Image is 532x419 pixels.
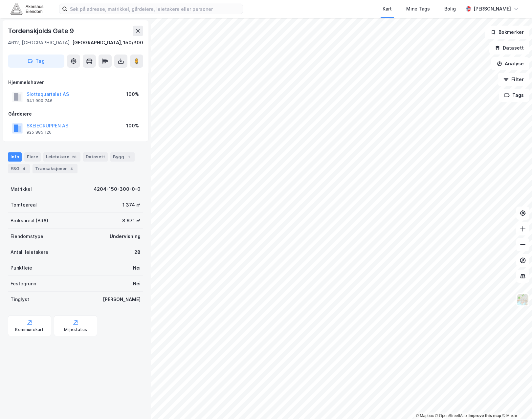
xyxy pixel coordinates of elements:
button: Analyse [491,57,529,70]
button: Datasett [489,41,529,55]
a: Improve this map [469,413,501,418]
div: 1 374 ㎡ [122,201,141,209]
img: Z [517,294,529,306]
div: Nei [133,264,141,272]
div: 925 885 126 [27,130,52,135]
div: 100% [126,122,139,130]
iframe: Chat Widget [499,387,532,419]
button: Bokmerker [485,26,529,39]
div: Datasett [83,152,108,162]
div: Info [8,152,22,162]
div: [GEOGRAPHIC_DATA], 150/300 [72,39,143,47]
div: Festegrunn [11,280,36,288]
div: [PERSON_NAME] [474,5,511,13]
img: akershus-eiendom-logo.9091f326c980b4bce74ccdd9f866810c.svg [11,3,43,14]
button: Tag [8,55,64,68]
div: 4 [68,165,75,172]
div: Hjemmelshaver [8,78,143,86]
div: Bolig [444,5,456,13]
div: Kart [383,5,392,13]
div: Kontrollprogram for chat [499,387,532,419]
div: 8 671 ㎡ [122,217,141,225]
div: Mine Tags [406,5,430,13]
div: Eiendomstype [11,232,43,240]
div: Matrikkel [11,185,32,193]
div: Tinglyst [11,296,29,303]
div: Tomteareal [11,201,37,209]
div: Leietakere [43,152,80,162]
div: Nei [133,280,141,288]
div: 4 [21,165,27,172]
div: Bruksareal (BRA) [11,217,48,225]
div: 4204-150-300-0-0 [94,185,141,193]
div: 28 [71,154,78,160]
div: Miljøstatus [64,327,87,332]
div: Kommunekart [15,327,44,332]
div: Bygg [110,152,135,162]
div: Punktleie [11,264,32,272]
div: Tordenskjolds Gate 9 [8,26,75,36]
button: Tags [499,89,529,102]
div: 28 [134,248,141,256]
div: Transaksjoner [33,164,78,173]
div: Undervisning [110,232,141,240]
a: Mapbox [416,413,434,418]
div: Antall leietakere [11,248,48,256]
a: OpenStreetMap [435,413,467,418]
button: Filter [498,73,529,86]
div: 4612, [GEOGRAPHIC_DATA] [8,39,70,47]
div: [PERSON_NAME] [103,296,141,303]
div: Eiere [24,152,41,162]
input: Søk på adresse, matrikkel, gårdeiere, leietakere eller personer [67,4,243,14]
div: 100% [126,90,139,98]
div: 1 [125,154,132,160]
div: Gårdeiere [8,110,143,118]
div: 941 990 746 [27,98,53,103]
div: ESG [8,164,30,173]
